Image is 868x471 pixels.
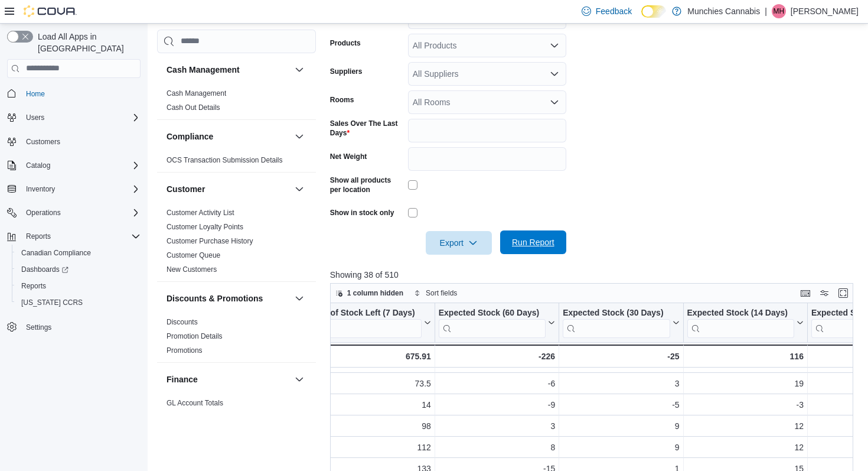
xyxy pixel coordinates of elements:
[687,307,803,337] button: Expected Stock (14 Days)
[17,246,96,260] a: Canadian Compliance
[2,85,145,102] button: Home
[167,346,203,355] a: Promotions
[167,156,283,164] a: OCS Transaction Submission Details
[167,346,203,355] span: Promotions
[426,288,457,298] span: Sort fields
[17,262,73,277] a: Dashboards
[26,208,61,217] span: Operations
[347,288,403,298] span: 1 column hidden
[21,206,141,220] span: Operations
[26,137,60,147] span: Customers
[26,113,44,122] span: Users
[433,231,485,255] span: Export
[167,222,243,232] span: Customer Loyalty Points
[563,440,679,454] div: 9
[21,111,49,125] button: Users
[21,319,141,334] span: Settings
[167,89,226,98] span: Cash Management
[167,208,234,217] span: Customer Activity List
[641,18,642,18] span: Dark Mode
[2,157,145,174] button: Catalog
[167,251,220,259] a: Customer Queue
[21,206,66,220] button: Operations
[330,119,403,138] label: Sales Over The Last Days
[308,398,430,412] div: 14
[798,286,812,300] button: Keyboard shortcuts
[21,281,46,291] span: Reports
[12,245,145,261] button: Canadian Compliance
[167,103,220,112] a: Cash Out Details
[21,86,141,101] span: Home
[21,182,141,196] span: Inventory
[21,158,55,173] button: Catalog
[21,134,141,149] span: Customers
[774,4,785,18] span: MH
[21,87,50,101] a: Home
[426,231,492,255] button: Export
[791,4,859,18] p: [PERSON_NAME]
[439,355,555,369] div: -16
[817,286,831,300] button: Display options
[167,317,198,327] span: Discounts
[21,248,91,258] span: Canadian Compliance
[167,251,220,260] span: Customer Queue
[167,373,290,385] button: Finance
[308,355,430,369] div: 35
[2,181,145,197] button: Inventory
[167,183,205,195] h3: Customer
[21,320,56,334] a: Settings
[2,228,145,245] button: Reports
[330,208,394,217] label: Show in stock only
[550,69,559,79] button: Open list of options
[330,67,363,76] label: Suppliers
[167,103,220,112] span: Cash Out Details
[21,229,141,243] span: Reports
[17,295,141,310] span: Washington CCRS
[308,376,430,391] div: 73.5
[167,223,243,231] a: Customer Loyalty Points
[330,269,859,281] p: Showing 38 of 510
[439,376,555,391] div: -6
[330,38,361,48] label: Products
[439,307,546,337] div: Expected Stock (60 Days)
[167,293,263,304] h3: Discounts & Promotions
[765,4,767,18] p: |
[563,349,679,363] div: -25
[308,307,421,319] div: Days of Stock Left (7 Days)
[308,307,430,337] button: Days of Stock Left (7 Days)
[563,307,679,337] button: Expected Stock (30 Days)
[331,286,408,300] button: 1 column hidden
[687,307,794,337] div: Expected Stock (14 Days)
[167,332,223,341] span: Promotion Details
[167,373,198,385] h3: Finance
[292,291,306,306] button: Discounts & Promotions
[330,95,354,105] label: Rooms
[2,318,145,335] button: Settings
[21,298,83,307] span: [US_STATE] CCRS
[167,265,217,274] a: New Customers
[292,63,306,77] button: Cash Management
[157,206,316,281] div: Customer
[157,153,316,172] div: Compliance
[157,86,316,119] div: Cash Management
[2,204,145,221] button: Operations
[21,265,68,274] span: Dashboards
[687,307,794,319] div: Expected Stock (14 Days)
[772,4,786,18] div: Matteo Hanna
[2,133,145,150] button: Customers
[2,109,145,126] button: Users
[157,396,316,429] div: Finance
[7,80,141,366] nav: Complex example
[26,161,50,170] span: Catalog
[12,294,145,311] button: [US_STATE] CCRS
[308,419,430,433] div: 98
[167,155,283,165] span: OCS Transaction Submission Details
[687,376,803,391] div: 19
[292,372,306,386] button: Finance
[550,98,559,107] button: Open list of options
[21,111,141,125] span: Users
[641,5,666,18] input: Dark Mode
[167,293,290,304] button: Discounts & Promotions
[167,183,290,195] button: Customer
[308,440,430,454] div: 112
